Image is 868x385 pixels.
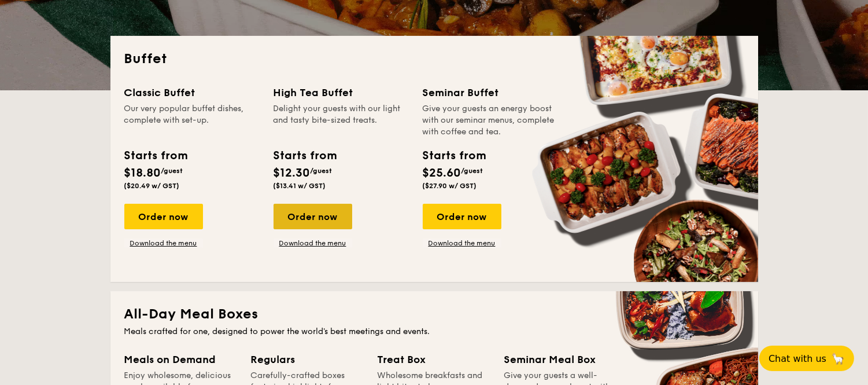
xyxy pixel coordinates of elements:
div: Meals on Demand [124,351,237,368]
span: /guest [161,167,183,175]
span: ($27.90 w/ GST) [423,182,477,190]
div: Order now [423,204,501,229]
div: Classic Buffet [124,85,260,101]
div: Starts from [274,147,337,164]
h2: Buffet [124,50,744,68]
div: Our very popular buffet dishes, complete with set-up. [124,103,260,138]
a: Download the menu [274,239,352,248]
button: Chat with us🦙 [759,346,854,371]
span: $12.30 [274,166,311,180]
div: Order now [274,204,352,229]
span: ($20.49 w/ GST) [124,182,180,190]
span: /guest [311,167,333,175]
span: $25.60 [423,166,461,180]
span: Chat with us [769,353,826,364]
span: /guest [461,167,483,175]
div: Order now [124,204,203,229]
div: High Tea Buffet [274,85,409,101]
div: Regulars [251,351,364,368]
div: Starts from [423,147,486,164]
div: Seminar Buffet [423,85,558,101]
h2: All-Day Meal Boxes [124,305,744,324]
div: Starts from [124,147,187,164]
span: $18.80 [124,166,161,180]
div: Seminar Meal Box [504,351,617,368]
a: Download the menu [423,239,501,248]
div: Delight your guests with our light and tasty bite-sized treats. [274,103,409,138]
div: Treat Box [378,351,490,368]
a: Download the menu [124,239,203,248]
span: ($13.41 w/ GST) [274,182,326,190]
div: Give your guests an energy boost with our seminar menus, complete with coffee and tea. [423,103,558,138]
div: Meals crafted for one, designed to power the world's best meetings and events. [124,326,744,338]
span: 🦙 [831,352,845,365]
